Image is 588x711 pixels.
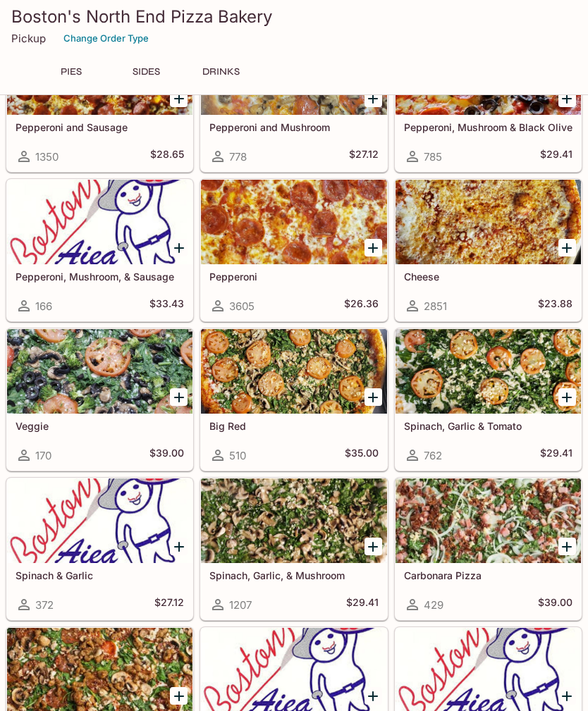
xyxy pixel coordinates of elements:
h5: $29.41 [540,148,572,165]
h5: Spinach, Garlic, & Mushroom [209,569,378,581]
button: Add Pepperoni, Mushroom, & Sausage [170,239,188,256]
button: Add Pepperoni, Mushroom & Black Olive [558,89,576,107]
button: Add Pepperoni and Mushroom [365,89,382,107]
h5: $29.41 [346,596,379,613]
div: Spinach, Garlic & Tomato [396,329,581,414]
h5: Pepperoni [209,271,378,283]
h5: Carbonara Pizza [404,569,572,581]
h5: Big Red [209,420,378,432]
button: Add Spicy Jenny [170,687,188,705]
a: Big Red510$35.00 [200,328,387,471]
a: Cheese2851$23.88 [395,179,582,321]
button: DRINKS [189,62,252,82]
span: 762 [424,449,442,462]
a: Pepperoni and Sausage1350$28.65 [6,30,193,172]
div: Pepperoni, Mushroom, & Sausage [7,180,192,264]
button: Add Cheese [558,239,576,256]
button: Add Big Red [365,388,382,406]
h5: Veggie [16,420,184,432]
span: 2851 [424,299,447,313]
h5: $28.65 [150,148,184,165]
h5: $39.00 [538,596,572,613]
div: Pepperoni [201,180,386,264]
span: 1207 [229,598,252,612]
button: Add Veggie [170,388,188,406]
a: Spinach, Garlic & Tomato762$29.41 [395,328,582,471]
h5: $33.43 [149,297,184,314]
button: SIDES [114,62,178,82]
div: Spinach, Garlic, & Mushroom [201,478,386,563]
h5: $23.88 [538,297,572,314]
h5: Spinach & Garlic [16,569,184,581]
button: Add Build Your Own - White Style w/ Cheese [558,687,576,705]
span: 170 [35,449,51,462]
h5: $27.12 [154,596,184,613]
div: Cheese [396,180,581,264]
h5: Cheese [404,271,572,283]
div: Veggie [7,329,192,414]
h5: $29.41 [540,447,572,464]
span: 429 [424,598,443,612]
p: Pickup [11,32,46,45]
span: 778 [229,150,247,163]
span: 1350 [35,150,59,163]
h5: Pepperoni and Sausage [16,121,184,133]
span: 3605 [229,299,255,313]
a: Spinach & Garlic372$27.12 [6,478,193,620]
h5: $39.00 [149,447,184,464]
h5: Pepperoni, Mushroom & Black Olive [404,121,572,133]
span: 785 [424,150,442,163]
div: Big Red [201,329,386,414]
a: Pepperoni, Mushroom & Black Olive785$29.41 [395,30,582,172]
button: Add Spinach & Garlic [170,538,188,555]
a: Pepperoni and Mushroom778$27.12 [200,30,387,172]
button: Add Pepperoni and Sausage [170,89,188,107]
h5: Spinach, Garlic & Tomato [404,420,572,432]
a: Carbonara Pizza429$39.00 [395,478,582,620]
span: 372 [35,598,54,612]
div: Pepperoni and Mushroom [201,30,386,115]
h5: $26.36 [344,297,379,314]
button: Add Spinach, Garlic, & Mushroom [365,538,382,555]
button: Add Pepperoni [365,239,382,256]
button: Add Spinach, Garlic & Tomato [558,388,576,406]
button: PIES [39,62,103,82]
a: Veggie170$39.00 [6,328,193,471]
a: Pepperoni3605$26.36 [200,179,387,321]
button: Change Order Type [57,27,155,49]
button: Add Carbonara Pizza [558,538,576,555]
h5: Pepperoni and Mushroom [209,121,378,133]
h3: Boston's North End Pizza Bakery [11,6,577,27]
span: 510 [229,449,246,462]
span: 166 [35,299,52,313]
h5: $35.00 [345,447,379,464]
button: Add Build Your Own - Red Style w/ Cheese [365,687,382,705]
h5: $27.12 [349,148,379,165]
div: Carbonara Pizza [396,478,581,563]
a: Spinach, Garlic, & Mushroom1207$29.41 [200,478,387,620]
div: Pepperoni, Mushroom & Black Olive [396,30,581,115]
h5: Pepperoni, Mushroom, & Sausage [16,271,184,283]
div: Spinach & Garlic [7,478,192,563]
div: Pepperoni and Sausage [7,30,192,115]
a: Pepperoni, Mushroom, & Sausage166$33.43 [6,179,193,321]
